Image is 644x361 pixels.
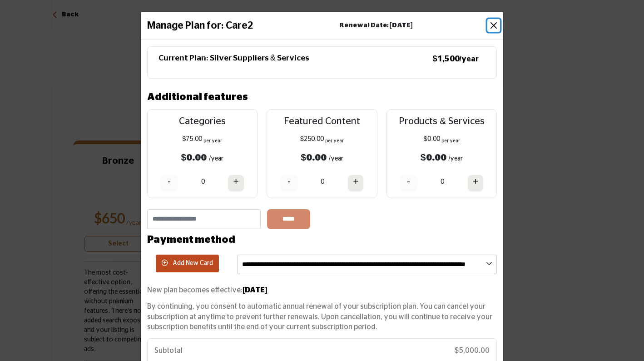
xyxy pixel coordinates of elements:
p: By continuing, you consent to automatic annual renewal of your subscription plan. You can cancel ... [147,301,497,332]
span: Add New Card [173,260,213,266]
p: New plan becomes effective: [147,285,497,295]
button: Add New Card [156,255,219,272]
span: $0.00 [424,136,440,142]
sub: per year [325,139,344,143]
sub: per year [203,139,222,143]
h5: Current Plan: Silver Suppliers & Services [159,54,309,63]
span: /year [329,155,343,162]
p: $5,000.00 [455,346,490,356]
b: $0.00 [301,153,327,162]
p: $1,500 [433,54,479,65]
b: Renewal Date: [DATE] [339,21,412,30]
button: Close [487,19,500,32]
p: 0 [321,177,324,187]
small: /year [460,55,479,63]
h1: Manage Plan for: Care2 [147,18,253,33]
h4: + [233,176,238,187]
strong: [DATE] [243,286,268,294]
b: $0.00 [181,153,207,162]
span: /year [449,155,463,162]
b: $0.00 [421,153,446,162]
sub: per year [441,139,460,143]
h4: + [353,176,358,187]
p: Products & Services [395,114,489,129]
p: 0 [201,177,205,187]
h3: Additional features [147,90,248,105]
h3: Payment method [147,232,235,247]
p: 0 [441,177,444,187]
button: + [467,175,484,192]
span: $75.00 [182,136,202,142]
p: Featured Content [275,114,369,129]
h4: + [473,176,478,187]
button: + [228,175,244,192]
span: /year [209,155,223,162]
p: Categories [156,114,249,129]
span: $250.00 [300,136,324,142]
button: + [347,175,364,192]
p: Subtotal [154,346,183,356]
